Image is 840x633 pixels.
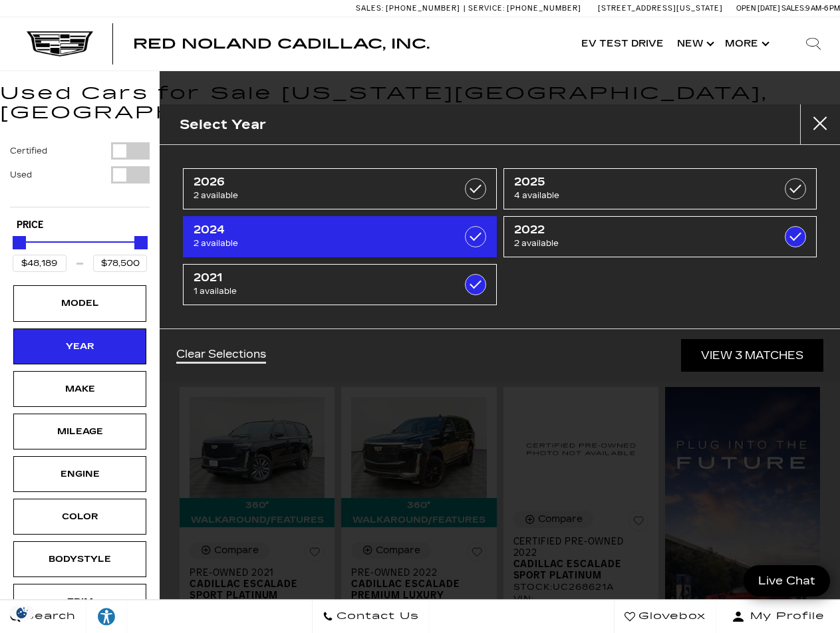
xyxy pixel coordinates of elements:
a: Sales: [PHONE_NUMBER] [356,5,464,12]
div: Model [47,296,113,311]
div: Bodystyle [47,552,113,567]
a: 20222 available [503,216,817,257]
a: EV Test Drive [575,17,670,70]
label: Used [10,168,32,182]
div: ModelModel [13,285,146,321]
div: ColorColor [13,499,146,535]
a: 20242 available [183,216,497,257]
a: Service: [PHONE_NUMBER] [464,5,585,12]
input: Minimum [13,255,67,272]
div: Maximum Price [134,236,148,249]
div: Trim [47,594,113,609]
h5: Price [17,219,143,231]
span: Red Noland Cadillac, Inc. [133,36,430,52]
span: Search [21,607,76,626]
a: View 3 Matches [681,339,823,372]
div: Explore your accessibility options [86,606,126,626]
span: Contact Us [333,607,419,626]
input: Maximum [93,255,147,272]
div: EngineEngine [13,456,146,492]
a: Contact Us [312,600,430,633]
div: YearYear [13,328,146,364]
a: Explore your accessibility options [86,600,127,633]
div: Make [47,382,113,396]
button: Open user profile menu [716,600,840,633]
div: Color [47,509,113,524]
div: Search [787,17,840,70]
a: Red Noland Cadillac, Inc. [133,37,430,51]
span: 2 available [514,237,763,250]
a: Glovebox [614,600,716,633]
span: 2 available [194,189,442,202]
button: More [718,17,773,70]
span: 2024 [194,223,442,237]
div: TrimTrim [13,584,146,620]
span: Sales: [356,4,384,13]
span: 2025 [514,176,763,189]
span: 2021 [194,271,442,285]
span: 2022 [514,223,763,237]
div: MileageMileage [13,414,146,449]
div: Mileage [47,424,113,439]
span: 2 available [194,237,442,250]
span: 4 available [514,189,763,202]
img: Opt-Out Icon [7,606,37,620]
div: Engine [47,467,113,481]
span: Glovebox [635,607,706,626]
div: Price [13,231,147,272]
div: Filter by Vehicle Type [10,142,150,207]
label: Certified [10,144,47,158]
div: BodystyleBodystyle [13,541,146,577]
span: Service: [468,4,505,13]
a: 20211 available [183,264,497,305]
h2: Select Year [180,114,266,136]
div: MakeMake [13,371,146,407]
a: [STREET_ADDRESS][US_STATE] [598,4,723,13]
a: Live Chat [744,565,830,596]
section: Click to Open Cookie Consent Modal [7,606,37,620]
a: 20254 available [503,168,817,209]
a: 20262 available [183,168,497,209]
button: Close [800,104,840,144]
span: Live Chat [752,573,822,588]
span: [PHONE_NUMBER] [507,4,581,13]
span: [PHONE_NUMBER] [386,4,460,13]
span: 2026 [194,176,442,189]
span: My Profile [745,607,825,626]
span: Sales: [781,4,805,13]
img: Cadillac Dark Logo with Cadillac White Text [27,31,93,57]
span: 1 available [194,285,442,298]
a: New [670,17,718,70]
span: Open [DATE] [736,4,780,13]
div: Minimum Price [13,236,26,249]
div: Year [47,339,113,354]
span: 9 AM-6 PM [805,4,840,13]
a: Clear Selections [176,348,266,364]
